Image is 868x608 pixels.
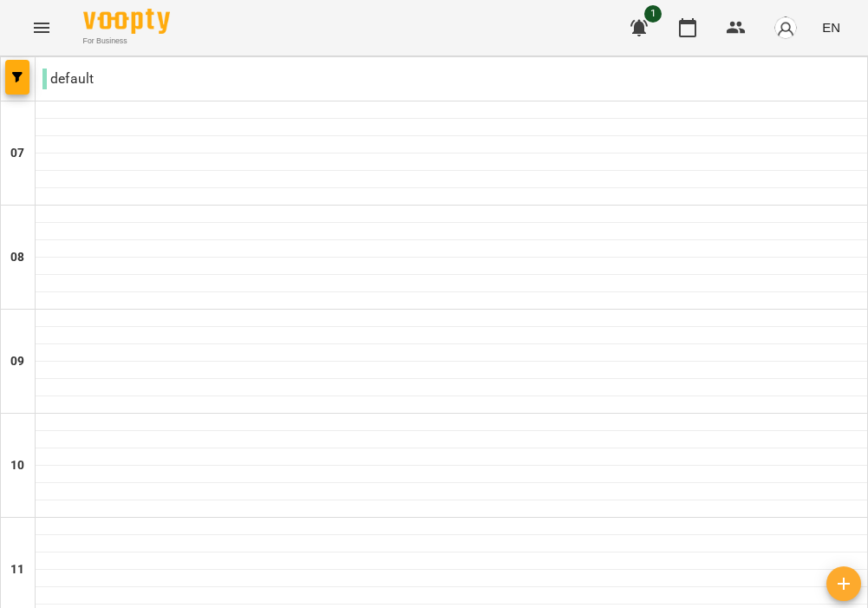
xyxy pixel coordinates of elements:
[83,9,170,34] img: Voopty Logo
[10,456,24,475] h6: 10
[10,560,24,579] h6: 11
[42,69,94,89] p: default
[10,352,24,371] h6: 09
[21,7,62,49] button: Menu
[815,11,847,43] button: EN
[83,36,170,47] span: For Business
[10,248,24,267] h6: 08
[826,566,861,601] button: Add lesson
[822,18,840,36] span: EN
[644,5,662,23] span: 1
[10,144,24,163] h6: 07
[773,16,798,40] img: avatar_s.png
